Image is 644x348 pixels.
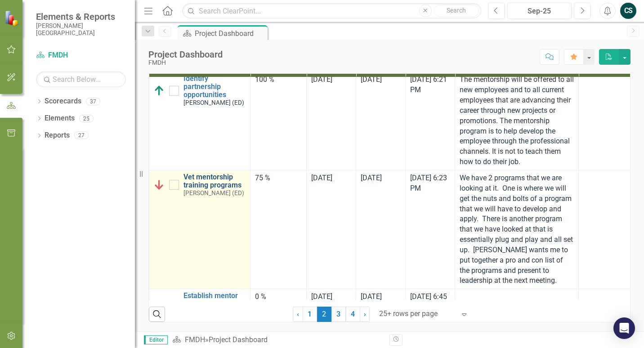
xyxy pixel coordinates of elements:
[297,310,299,318] span: ‹
[410,292,450,312] div: [DATE] 6:45 PM
[250,170,307,289] td: Double-Click to Edit
[148,49,223,59] div: Project Dashboard
[434,4,479,17] button: Search
[148,59,223,66] div: FMDH
[361,292,382,301] span: [DATE]
[507,3,572,19] button: Sep-25
[307,289,356,326] td: Double-Click to Edit
[307,170,356,289] td: Double-Click to Edit
[455,170,579,289] td: Double-Click to Edit
[460,173,574,286] p: We have 2 programs that we are looking at it. One is where we will get the nuts and bolts of a pr...
[86,98,100,105] div: 37
[613,317,635,339] div: Open Intercom Messenger
[45,113,75,124] a: Elements
[183,292,246,316] a: Establish mentor pool; specify requirements
[255,292,302,302] div: 0 %
[255,75,302,85] div: 100 %
[45,130,70,141] a: Reports
[144,335,168,344] span: Editor
[311,174,332,182] span: [DATE]
[447,7,466,14] span: Search
[250,72,307,170] td: Double-Click to Edit
[356,289,406,326] td: Double-Click to Edit
[185,335,205,344] a: FMDH
[361,75,382,84] span: [DATE]
[255,173,302,183] div: 75 %
[149,72,250,170] td: Double-Click to Edit Right Click for Context Menu
[317,307,331,322] span: 2
[36,11,126,22] span: Elements & Reports
[460,75,574,167] p: The mentorship will be offered to all new employees and to all current employees that are advanci...
[364,310,366,318] span: ›
[620,3,636,19] button: CS
[195,28,265,39] div: Project Dashboard
[307,72,356,170] td: Double-Click to Edit
[74,132,89,139] div: 27
[410,173,450,194] div: [DATE] 6:23 PM
[154,179,165,190] img: Below Plan
[209,335,268,344] div: Project Dashboard
[455,289,579,326] td: Double-Click to Edit
[361,174,382,182] span: [DATE]
[183,75,246,98] a: Identify partnership opportunities
[356,170,406,289] td: Double-Click to Edit
[346,307,360,322] a: 4
[4,9,21,26] img: ClearPoint Strategy
[356,72,406,170] td: Double-Click to Edit
[311,75,332,84] span: [DATE]
[303,307,317,322] a: 1
[510,6,568,17] div: Sep-25
[154,85,165,96] img: Above Target
[182,3,481,19] input: Search ClearPoint...
[36,22,126,37] small: [PERSON_NAME][GEOGRAPHIC_DATA]
[183,173,246,189] a: Vet mentorship training programs
[45,96,81,107] a: Scorecards
[455,72,579,170] td: Double-Click to Edit
[36,50,126,61] a: FMDH
[311,292,332,301] span: [DATE]
[149,289,250,326] td: Double-Click to Edit Right Click for Context Menu
[331,307,346,322] a: 3
[183,99,244,106] small: [PERSON_NAME] (ED)
[250,289,307,326] td: Double-Click to Edit
[149,170,250,289] td: Double-Click to Edit Right Click for Context Menu
[36,71,126,87] input: Search Below...
[410,75,450,95] div: [DATE] 6:21 PM
[183,190,244,196] small: [PERSON_NAME] (ED)
[172,335,383,345] div: »
[79,115,94,122] div: 25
